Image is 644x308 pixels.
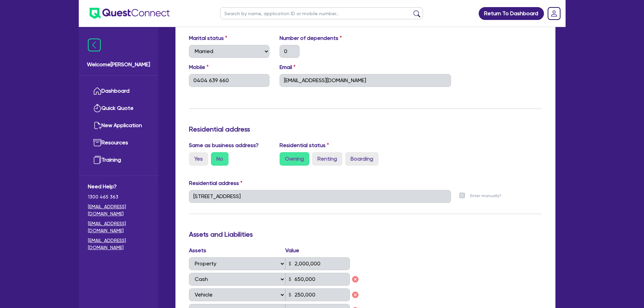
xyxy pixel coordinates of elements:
[189,34,227,42] label: Marital status
[88,183,149,191] span: Need Help?
[189,152,208,166] label: Yes
[93,121,101,129] img: new-application
[280,63,295,71] label: Email
[211,152,229,166] label: No
[189,125,542,133] h3: Residential address
[280,34,342,42] label: Number of dependents
[88,203,149,217] a: [EMAIL_ADDRESS][DOMAIN_NAME]
[345,152,379,166] label: Boarding
[479,7,544,20] a: Return To Dashboard
[88,220,149,234] a: [EMAIL_ADDRESS][DOMAIN_NAME]
[545,5,563,22] a: Dropdown toggle
[189,63,209,71] label: Mobile
[88,39,101,51] img: icon-menu-close
[285,288,350,301] input: Value
[88,193,149,200] span: 1300 465 363
[280,141,329,149] label: Residential status
[351,291,359,299] img: icon remove asset liability
[88,151,149,169] a: Training
[93,139,101,147] img: resources
[88,237,149,251] a: [EMAIL_ADDRESS][DOMAIN_NAME]
[220,7,423,19] input: Search by name, application ID or mobile number...
[285,246,299,255] label: Value
[88,134,149,151] a: Resources
[312,152,342,166] label: Renting
[351,275,359,283] img: icon remove asset liability
[470,193,501,199] label: Enter manually?
[93,156,101,164] img: training
[88,100,149,117] a: Quick Quote
[189,246,286,255] label: Assets
[93,104,101,112] img: quick-quote
[88,82,149,100] a: Dashboard
[285,257,350,270] input: Value
[280,152,309,166] label: Owning
[189,141,259,149] label: Same as business address?
[90,8,170,19] img: quest-connect-logo-blue
[88,117,149,134] a: New Application
[189,230,542,238] h3: Assets and Liabilities
[189,179,242,187] label: Residential address
[87,61,150,69] span: Welcome [PERSON_NAME]
[285,273,350,286] input: Value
